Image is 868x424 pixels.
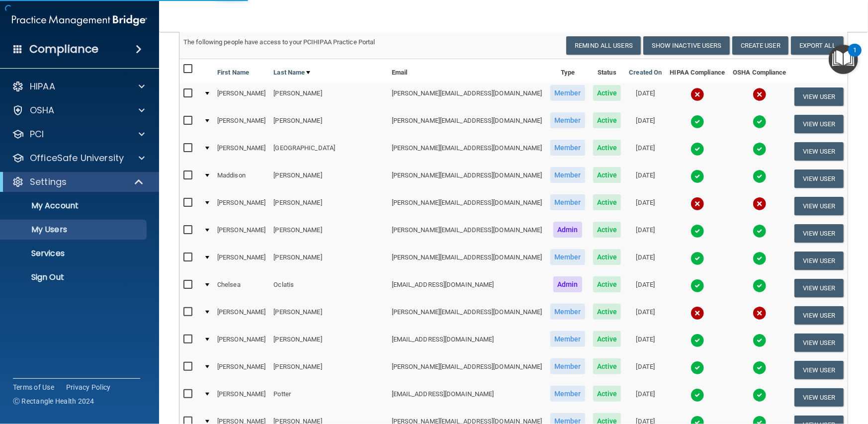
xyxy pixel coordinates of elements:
[625,384,666,411] td: [DATE]
[791,36,844,55] a: Export All
[388,59,546,83] th: Email
[269,302,387,329] td: [PERSON_NAME]
[269,83,387,110] td: [PERSON_NAME]
[213,302,269,329] td: [PERSON_NAME]
[593,386,621,402] span: Active
[553,222,582,238] span: Admin
[691,170,704,183] img: tick.e7d51cea.svg
[6,225,142,235] p: My Users
[794,252,844,270] button: View User
[550,304,585,320] span: Member
[625,329,666,356] td: [DATE]
[691,142,704,156] img: tick.e7d51cea.svg
[213,138,269,165] td: [PERSON_NAME]
[794,197,844,215] button: View User
[829,45,858,74] button: Open Resource Center, 1 new notification
[388,192,546,220] td: [PERSON_NAME][EMAIL_ADDRESS][DOMAIN_NAME]
[269,384,387,411] td: Potter
[853,50,857,63] div: 1
[269,165,387,192] td: [PERSON_NAME]
[625,165,666,192] td: [DATE]
[753,224,767,238] img: tick.e7d51cea.svg
[213,165,269,192] td: Maddison
[550,112,585,128] span: Member
[30,81,55,92] p: HIPAA
[732,36,788,55] button: Create User
[213,247,269,274] td: [PERSON_NAME]
[213,274,269,302] td: Chelsea
[12,176,144,188] a: Settings
[691,361,704,375] img: tick.e7d51cea.svg
[273,67,310,79] a: Last Name
[546,59,589,83] th: Type
[691,115,704,129] img: tick.e7d51cea.svg
[753,388,767,402] img: tick.e7d51cea.svg
[269,138,387,165] td: [GEOGRAPHIC_DATA]
[794,361,844,379] button: View User
[550,386,585,402] span: Member
[550,85,585,101] span: Member
[794,334,844,352] button: View User
[12,104,145,116] a: OSHA
[691,252,704,265] img: tick.e7d51cea.svg
[550,331,585,347] span: Member
[269,329,387,356] td: [PERSON_NAME]
[213,110,269,138] td: [PERSON_NAME]
[589,59,625,83] th: Status
[753,252,767,265] img: tick.e7d51cea.svg
[625,247,666,274] td: [DATE]
[753,197,767,211] img: cross.ca9f0e7f.svg
[643,36,730,55] button: Show Inactive Users
[629,67,662,79] a: Created On
[269,356,387,384] td: [PERSON_NAME]
[13,396,94,406] span: Ⓒ Rectangle Health 2024
[666,59,729,83] th: HIPAA Compliance
[30,104,55,116] p: OSHA
[593,194,621,210] span: Active
[794,224,844,243] button: View User
[213,329,269,356] td: [PERSON_NAME]
[388,274,546,302] td: [EMAIL_ADDRESS][DOMAIN_NAME]
[593,140,621,156] span: Active
[388,83,546,110] td: [PERSON_NAME][EMAIL_ADDRESS][DOMAIN_NAME]
[269,274,387,302] td: Oclatis
[794,87,844,106] button: View User
[553,276,582,292] span: Admin
[388,302,546,329] td: [PERSON_NAME][EMAIL_ADDRESS][DOMAIN_NAME]
[12,10,147,30] img: PMB logo
[550,194,585,210] span: Member
[794,306,844,325] button: View User
[794,142,844,161] button: View User
[794,115,844,133] button: View User
[691,87,704,101] img: cross.ca9f0e7f.svg
[625,302,666,329] td: [DATE]
[12,81,145,92] a: HIPAA
[30,128,44,140] p: PCI
[12,152,145,164] a: OfficeSafe University
[550,140,585,156] span: Member
[550,358,585,374] span: Member
[753,334,767,347] img: tick.e7d51cea.svg
[29,42,98,56] h4: Compliance
[753,142,767,156] img: tick.e7d51cea.svg
[269,247,387,274] td: [PERSON_NAME]
[593,85,621,101] span: Active
[625,192,666,220] td: [DATE]
[593,331,621,347] span: Active
[625,110,666,138] td: [DATE]
[593,276,621,292] span: Active
[593,249,621,265] span: Active
[6,249,142,258] p: Services
[753,170,767,183] img: tick.e7d51cea.svg
[593,304,621,320] span: Active
[66,382,111,392] a: Privacy Policy
[794,170,844,188] button: View User
[794,279,844,297] button: View User
[217,67,249,79] a: First Name
[625,138,666,165] td: [DATE]
[388,110,546,138] td: [PERSON_NAME][EMAIL_ADDRESS][DOMAIN_NAME]
[753,361,767,375] img: tick.e7d51cea.svg
[593,222,621,238] span: Active
[388,356,546,384] td: [PERSON_NAME][EMAIL_ADDRESS][DOMAIN_NAME]
[691,306,704,320] img: cross.ca9f0e7f.svg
